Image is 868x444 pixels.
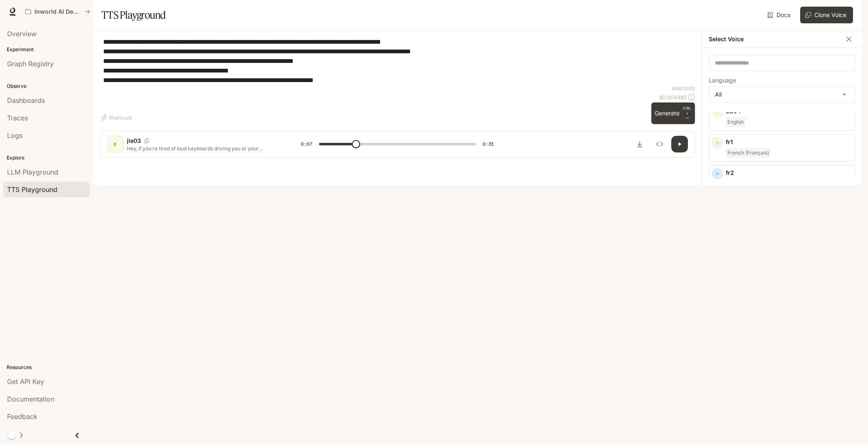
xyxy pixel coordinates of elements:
[726,179,771,189] span: French (Français)
[141,138,153,143] button: Copy Voice ID
[683,106,692,116] p: CTRL +
[726,169,851,177] p: fr2
[726,148,771,158] span: French (Français)
[127,145,281,152] p: Hey, if you’re tired of loud keyboards driving you or your roommates crazy, check this out—the Ma...
[651,102,695,124] button: GenerateCTRL +⏎
[22,3,94,20] button: All workspaces
[766,7,794,23] a: Docs
[482,140,494,148] span: 0:31
[301,140,312,148] span: 0:07
[709,87,855,102] div: All
[683,106,692,121] p: ⏎
[35,8,81,15] p: Inworld AI Demos
[800,7,853,23] button: Clone Voice
[631,136,648,152] button: Download audio
[127,137,141,145] p: jie03
[726,117,746,127] span: English
[726,138,851,146] p: fr1
[651,136,668,152] button: Inspect
[100,111,135,124] button: Shortcuts
[101,7,166,23] h1: TTS Playground
[659,94,687,101] p: $ 0.004480
[672,85,695,92] p: 448 / 1000
[709,77,736,83] p: Language
[109,137,122,151] div: D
